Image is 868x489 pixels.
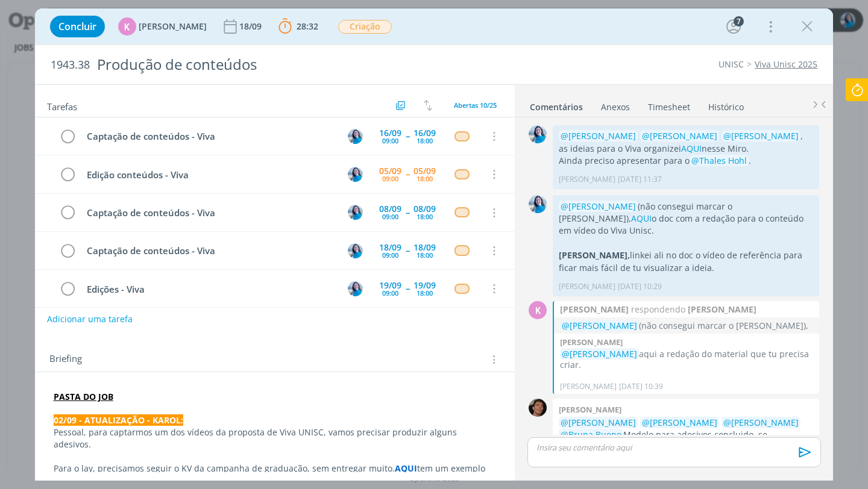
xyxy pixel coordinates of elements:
[51,58,90,72] span: 1943.38
[529,399,547,417] img: P
[561,130,636,142] span: @[PERSON_NAME]
[560,381,617,392] p: [PERSON_NAME]
[619,381,663,392] span: [DATE] 10:39
[417,175,433,182] div: 18:00
[118,17,136,36] div: K
[559,404,621,415] b: [PERSON_NAME]
[629,303,688,316] span: respondendo
[54,426,497,450] p: Pessoal, para captarmos um dos vídeos da proposta de Viva UNISC, vamos precisar produzir alguns a...
[395,463,417,474] a: AQUI
[559,155,813,167] p: Ainda preciso apresentar para o .
[382,290,398,296] div: 09:00
[406,284,409,293] span: --
[529,301,547,319] div: K
[382,213,398,220] div: 09:00
[688,303,756,316] strong: [PERSON_NAME]
[348,205,363,220] img: E
[348,281,363,296] img: E
[755,58,817,70] a: Viva Unisc 2025
[54,414,183,426] strong: 02/09 - ATUALIZAÇÃO - KAROL:
[417,290,433,296] div: 18:00
[54,391,113,402] a: PASTA DO JOB
[642,130,717,142] span: @[PERSON_NAME]
[561,417,636,428] span: @[PERSON_NAME]
[82,205,337,220] div: Captação de conteúdos - Viva
[414,205,436,213] div: 08/09
[560,319,813,332] p: (não consegui marcar o [PERSON_NAME]),
[560,337,623,347] b: [PERSON_NAME]
[346,241,364,260] button: E
[47,98,77,113] span: Tarefas
[560,349,813,370] p: aqui a redação do material que tu precisa criar.
[58,22,96,31] span: Concluir
[46,308,133,330] button: Adicionar uma tarefa
[559,130,813,155] p: , as ideias para o Viva organizei nesse Miro.
[618,281,662,292] span: [DATE] 10:29
[724,17,743,36] button: 7
[379,129,401,137] div: 16/09
[647,96,691,113] a: Timesheet
[642,417,717,428] span: @[PERSON_NAME]
[562,320,637,331] span: @[PERSON_NAME]
[691,155,747,166] span: @Thales Hohl
[379,281,401,290] div: 19/09
[414,281,436,290] div: 19/09
[348,167,363,182] img: E
[454,101,497,110] span: Abertas 10/25
[561,429,621,440] span: @Bruna Bueno
[92,50,493,79] div: Produção de conteúdos
[379,243,401,252] div: 18/09
[49,352,82,367] span: Briefing
[50,16,105,37] button: Concluir
[559,249,813,274] p: linkei ali no doc o vídeo de referência para ficar mais fácil de tu visualizar a ideia.
[601,101,630,113] div: Anexos
[414,129,436,137] div: 16/09
[406,170,409,178] span: --
[417,213,433,220] div: 18:00
[406,132,409,140] span: --
[406,246,409,255] span: --
[708,96,744,113] a: Histórico
[338,20,392,34] span: Criação
[382,252,398,258] div: 09:00
[560,319,813,332] div: @@1099413@@ (não consegui marcar o Patrick), AQUI o doc com a redação para o conteúdo em vídeo do...
[723,417,799,428] span: @[PERSON_NAME]
[414,167,436,175] div: 05/09
[414,243,436,252] div: 18/09
[529,125,547,143] img: E
[239,22,264,31] div: 18/09
[529,96,583,113] a: Comentários
[82,129,337,144] div: Captação de conteúdos - Viva
[529,195,547,213] img: E
[417,137,433,144] div: 18:00
[379,205,401,213] div: 08/09
[382,175,398,182] div: 09:00
[382,137,398,144] div: 09:00
[379,167,401,175] div: 05/09
[297,20,318,32] span: 28:32
[734,16,744,26] div: 7
[346,279,364,297] button: E
[275,17,321,36] button: 28:32
[348,129,363,144] img: E
[35,8,834,481] div: dialog
[618,174,662,185] span: [DATE] 11:37
[559,201,813,237] p: (não consegui marcar o [PERSON_NAME]), o doc com a redação para o conteúdo em vídeo do Viva Unisc.
[681,143,702,154] a: AQUI
[559,249,630,261] strong: [PERSON_NAME],
[561,201,636,212] span: @[PERSON_NAME]
[559,417,813,466] p: Modelo para adesivos concluido, se encontra . possui uma versão com fundo branco e uma em azul.
[338,19,392,34] button: Criação
[346,165,364,183] button: E
[562,348,637,360] span: @[PERSON_NAME]
[406,208,409,217] span: --
[82,282,337,297] div: Edições - Viva
[417,252,433,258] div: 18:00
[346,204,364,222] button: E
[82,243,337,258] div: Captação de conteúdos - Viva
[559,281,615,292] p: [PERSON_NAME]
[139,22,207,31] span: [PERSON_NAME]
[424,100,432,111] img: arrow-down-up.svg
